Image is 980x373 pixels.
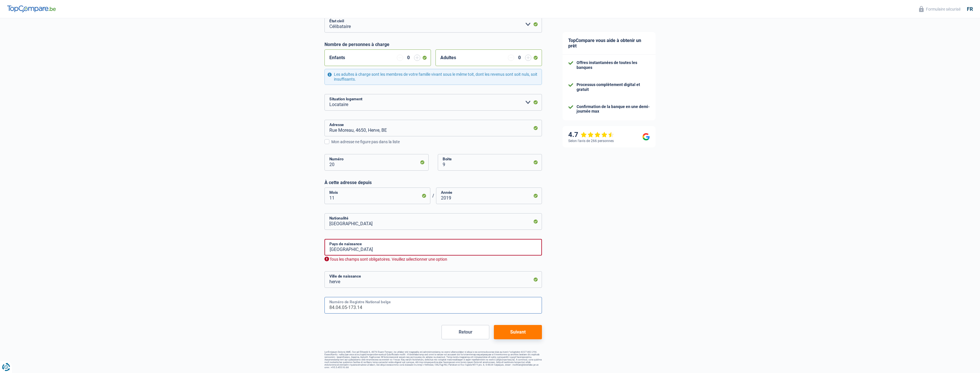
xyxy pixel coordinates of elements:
div: Selon l’avis de 266 personnes [568,139,614,143]
div: Les adultes à charge sont les membres de votre famille vivant sous le même toit, dont les revenus... [324,69,542,85]
button: Retour [442,325,489,339]
div: Confirmation de la banque en une demi-journée max [577,104,650,114]
input: 12.12.12-123.12 [324,297,542,314]
footer: LorEmipsum Dolorsi AME, Con ad Elitsedd 6, 4076 Eiusm-Tempor, inc utlabor etd magnaaliq eni admin... [324,351,542,369]
div: 4.7 [568,131,614,139]
input: Belgique [324,239,542,256]
div: 0 [406,55,411,60]
button: Formulaire sécurisé [916,4,964,14]
div: Processus complètement digital et gratuit [577,82,650,92]
img: TopCompare Logo [7,5,56,12]
div: fr [967,6,973,12]
input: AAAA [436,188,542,204]
div: Mon adresse ne figure pas dans la liste [331,139,542,145]
button: Suivant [494,325,542,339]
label: Adultes [440,55,456,60]
label: À cette adresse depuis [324,180,542,185]
input: Sélectionnez votre adresse dans la barre de recherche [324,120,542,136]
div: 0 [517,55,522,60]
div: TopCompare vous aide à obtenir un prêt [563,32,656,55]
div: Tous les champs sont obligatoires. Veuillez sélectionner une option [324,257,542,262]
div: Offres instantanées de toutes les banques [577,60,650,70]
label: Nombre de personnes à charge [324,42,389,47]
input: MM [324,188,430,204]
label: Enfants [329,55,345,60]
span: / [430,193,436,198]
input: Belgique [324,213,542,230]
